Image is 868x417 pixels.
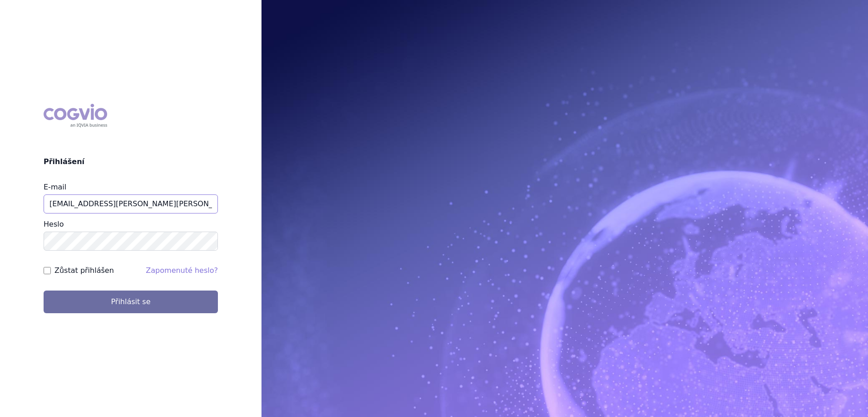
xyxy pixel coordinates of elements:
[44,220,64,228] label: Heslo
[44,156,218,167] h2: Přihlášení
[44,291,218,313] button: Přihlásit se
[54,265,114,276] label: Zůstat přihlášen
[44,183,66,191] label: E-mail
[44,104,107,127] div: COGVIO
[146,266,218,275] a: Zapomenuté heslo?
